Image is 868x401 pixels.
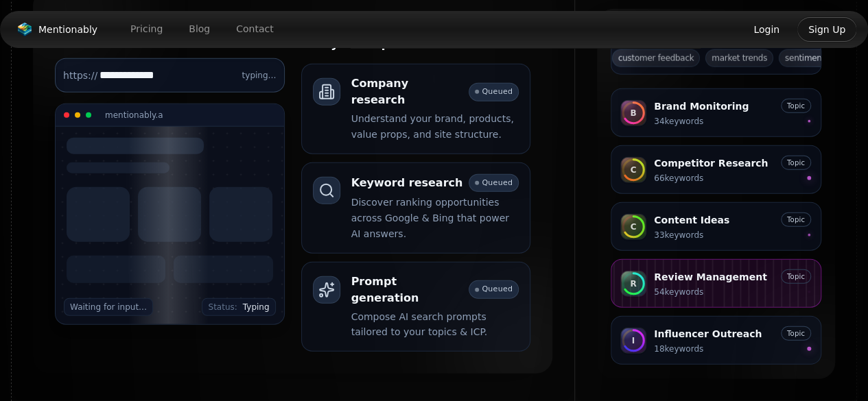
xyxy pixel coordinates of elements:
[16,23,33,36] img: Mentionably logo
[654,327,762,341] p: Influencer Outreach
[781,212,811,227] span: Topic
[612,49,700,67] span: customer feedback
[630,107,636,119] span: B
[781,156,811,170] span: Topic
[654,173,703,184] div: 66 keywords
[630,164,636,176] span: C
[242,70,277,81] div: typing…
[351,195,519,241] p: Discover ranking opportunities across Google & Bing that power AI answers.
[178,19,221,40] a: Blog
[779,49,865,67] span: sentiment analysis
[654,287,703,297] div: 54 keywords
[654,343,703,354] div: 18 keywords
[630,221,636,233] span: C
[243,302,270,313] span: Typing
[469,83,519,101] span: Queued
[781,326,811,341] span: Topic
[119,19,174,40] a: Pricing
[630,278,637,290] span: R
[225,19,284,40] a: Contact
[781,99,811,113] span: Topic
[654,156,768,170] p: Competitor Research
[351,111,519,143] p: Understand your brand, products, value props, and site structure.
[351,175,463,191] p: Keyword research
[351,309,519,341] p: Compose AI search prompts tailored to your topics & ICP.
[654,230,703,241] div: 33 keywords
[781,269,811,284] span: Topic
[632,335,635,347] span: I
[208,302,237,313] span: Status:
[70,302,147,313] span: Waiting for input…
[469,174,519,193] span: Queued
[351,274,464,306] p: Prompt generation
[742,16,791,42] button: Login
[38,23,97,36] span: Mentionably
[55,58,285,93] input: Domain input
[705,49,773,67] span: market trends
[654,213,729,227] p: Content Ideas
[11,20,103,39] a: Mentionably
[797,16,857,42] button: Sign Up
[351,75,464,108] p: Company research
[654,116,703,127] div: 34 keywords
[654,99,749,113] p: Brand Monitoring
[469,280,519,299] span: Queued
[654,270,767,284] p: Review Management
[105,110,163,121] div: mentionably.a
